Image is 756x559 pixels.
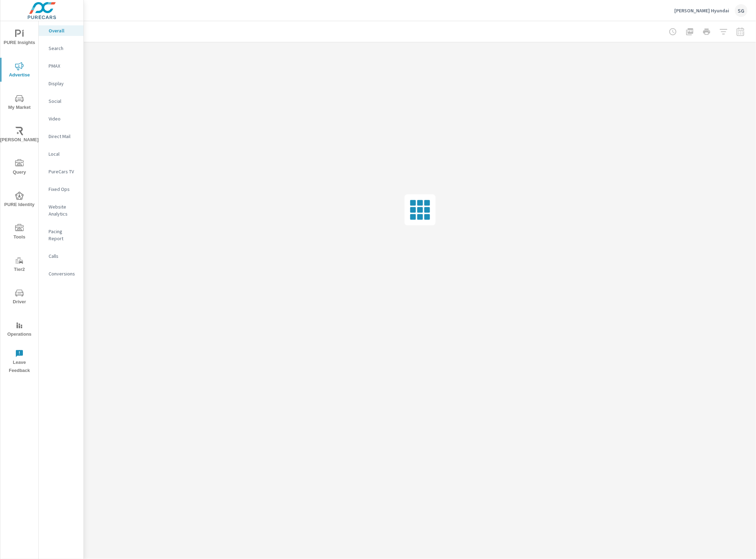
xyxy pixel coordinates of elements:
[39,166,83,177] div: PureCars TV
[2,224,36,241] span: Tools
[49,45,78,52] p: Search
[39,43,83,54] div: Search
[39,131,83,142] div: Direct Mail
[39,268,83,279] div: Conversions
[39,25,83,36] div: Overall
[49,203,78,217] p: Website Analytics
[49,186,78,193] p: Fixed Ops
[2,192,36,209] span: PURE Identity
[2,349,36,375] span: Leave Feedback
[2,159,36,176] span: Query
[2,62,36,79] span: Advertise
[49,270,78,277] p: Conversions
[49,98,78,105] p: Social
[2,321,36,338] span: Operations
[39,96,83,106] div: Social
[39,113,83,124] div: Video
[735,4,748,17] div: SG
[49,27,78,34] p: Overall
[0,21,38,378] div: nav menu
[49,168,78,175] p: PureCars TV
[49,228,78,242] p: Pacing Report
[2,289,36,306] span: Driver
[39,184,83,194] div: Fixed Ops
[39,78,83,89] div: Display
[39,251,83,261] div: Calls
[49,115,78,122] p: Video
[39,201,83,219] div: Website Analytics
[49,253,78,260] p: Calls
[49,62,78,69] p: PMAX
[39,149,83,159] div: Local
[49,80,78,87] p: Display
[674,7,729,14] p: [PERSON_NAME] Hyundai
[49,150,78,157] p: Local
[39,61,83,71] div: PMAX
[2,94,36,112] span: My Market
[2,30,36,47] span: PURE Insights
[39,226,83,244] div: Pacing Report
[2,256,36,274] span: Tier2
[49,133,78,140] p: Direct Mail
[2,127,36,144] span: [PERSON_NAME]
